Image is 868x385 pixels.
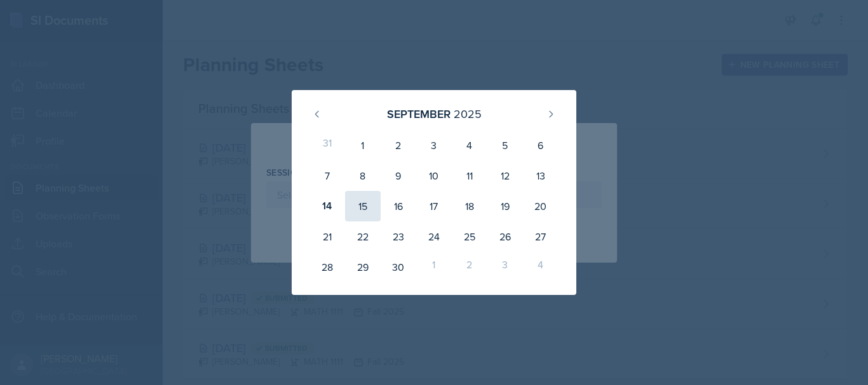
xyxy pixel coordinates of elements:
[452,130,487,160] div: 4
[309,130,345,160] div: 31
[454,105,482,122] div: 2025
[381,160,416,191] div: 9
[487,160,523,191] div: 12
[309,252,345,282] div: 28
[487,191,523,221] div: 19
[523,221,559,252] div: 27
[381,191,416,221] div: 16
[309,221,345,252] div: 21
[387,105,451,122] div: September
[416,221,452,252] div: 24
[452,221,487,252] div: 25
[487,130,523,160] div: 5
[452,160,487,191] div: 11
[523,191,559,221] div: 20
[523,130,559,160] div: 6
[309,191,345,221] div: 14
[452,191,487,221] div: 18
[523,160,559,191] div: 13
[345,252,381,282] div: 29
[416,160,452,191] div: 10
[416,130,452,160] div: 3
[452,252,487,282] div: 2
[381,252,416,282] div: 30
[345,191,381,221] div: 15
[416,191,452,221] div: 17
[345,221,381,252] div: 22
[381,130,416,160] div: 2
[345,130,381,160] div: 1
[381,221,416,252] div: 23
[487,221,523,252] div: 26
[523,252,559,282] div: 4
[345,160,381,191] div: 8
[416,252,452,282] div: 1
[309,160,345,191] div: 7
[487,252,523,282] div: 3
